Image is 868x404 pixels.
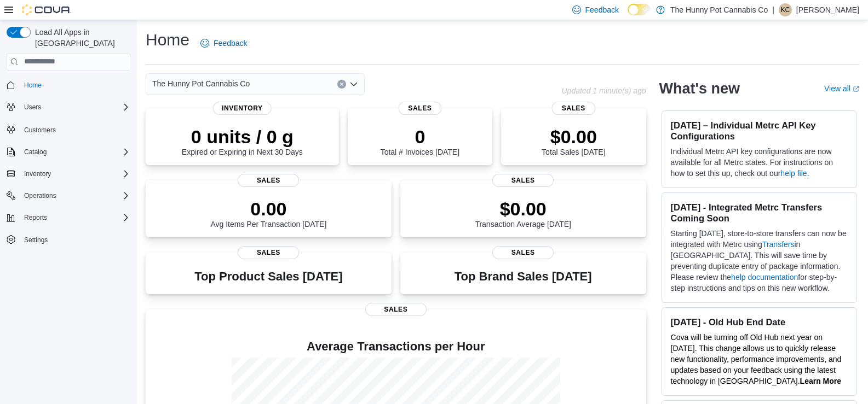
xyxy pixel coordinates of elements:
span: Settings [24,236,48,244]
span: Catalog [20,145,130,159]
div: Expired or Expiring in Next 30 Days [182,126,303,156]
span: Sales [398,102,441,115]
span: Feedback [585,4,619,15]
p: The Hunny Pot Cannabis Co [670,3,768,16]
h3: [DATE] – Individual Metrc API Key Configurations [671,120,848,142]
button: Users [2,99,135,115]
h4: Average Transactions per Hour [154,340,637,353]
button: Home [2,77,135,93]
button: Operations [20,189,61,202]
p: Individual Metrc API key configurations are now available for all Metrc states. For instructions ... [671,146,848,179]
span: Cova will be turning off Old Hub next year on [DATE]. This change allows us to quickly release ne... [671,333,842,385]
span: Operations [24,191,56,200]
button: Reports [2,210,135,225]
div: Kyle Chamaillard [779,3,792,16]
span: Customers [24,126,56,134]
input: Dark Mode [628,4,651,15]
p: | [772,3,774,16]
div: Transaction Average [DATE] [475,198,571,229]
span: Home [24,81,42,90]
span: Sales [492,174,554,187]
span: Sales [238,174,299,187]
a: View allExternal link [824,84,859,93]
h3: [DATE] - Integrated Metrc Transfers Coming Soon [671,202,848,224]
nav: Complex example [7,73,130,276]
h3: [DATE] - Old Hub End Date [671,317,848,327]
span: Reports [24,213,47,222]
a: Transfers [762,240,795,249]
p: [PERSON_NAME] [796,3,859,16]
span: Dark Mode [628,15,628,16]
p: Updated 1 minute(s) ago [561,86,646,95]
a: Settings [20,233,52,247]
p: $0.00 [542,126,605,148]
p: 0 units / 0 g [182,126,303,148]
span: The Hunny Pot Cannabis Co [152,77,250,90]
span: Load All Apps in [GEOGRAPHIC_DATA] [31,27,130,49]
div: Total Sales [DATE] [542,126,605,156]
span: Sales [492,246,554,259]
a: Customers [20,124,60,137]
a: Home [20,79,46,92]
span: Catalog [24,148,47,156]
span: Inventory [20,167,130,180]
span: Sales [238,246,299,259]
span: KC [781,3,790,16]
span: Feedback [214,38,247,49]
h3: Top Product Sales [DATE] [194,270,342,283]
button: Reports [20,211,51,224]
span: Reports [20,211,130,224]
h1: Home [146,29,189,51]
span: Customers [20,122,130,136]
span: Inventory [24,169,51,178]
button: Catalog [2,144,135,160]
p: $0.00 [475,198,571,220]
h2: What's new [659,80,740,97]
span: Sales [365,303,427,316]
span: Inventory [213,102,272,115]
button: Users [20,101,45,114]
span: Settings [20,233,130,247]
button: Clear input [337,80,346,89]
img: Cova [22,4,71,15]
button: Inventory [2,166,135,181]
button: Customers [2,121,135,137]
p: 0.00 [210,198,326,220]
a: Feedback [196,32,251,54]
span: Users [24,103,41,112]
button: Operations [2,188,135,203]
button: Open list of options [349,80,358,89]
button: Inventory [20,167,55,180]
div: Avg Items Per Transaction [DATE] [210,198,326,229]
span: Users [20,101,130,114]
button: Catalog [20,145,51,159]
p: 0 [381,126,459,148]
a: Learn More [800,377,841,385]
h3: Top Brand Sales [DATE] [455,270,592,283]
span: Home [20,78,130,92]
div: Total # Invoices [DATE] [381,126,459,156]
span: Operations [20,189,130,202]
span: Sales [552,102,595,115]
a: help file [780,169,807,178]
svg: External link [853,86,859,92]
a: help documentation [731,273,798,282]
p: Starting [DATE], store-to-store transfers can now be integrated with Metrc using in [GEOGRAPHIC_D... [671,228,848,294]
button: Settings [2,232,135,248]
